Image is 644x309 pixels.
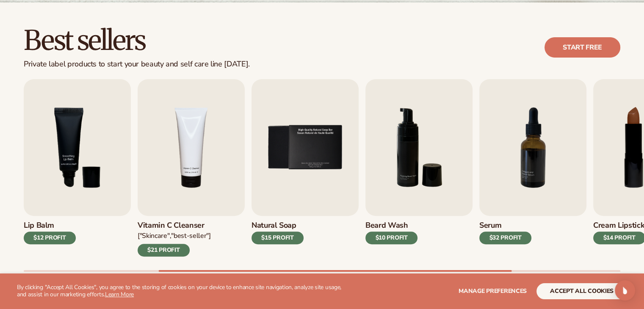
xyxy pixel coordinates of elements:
h3: Beard Wash [365,221,417,230]
a: Learn More [105,290,134,298]
a: 6 / 9 [365,79,473,257]
a: 3 / 9 [24,79,131,257]
div: Private label products to start your beauty and self care line [DATE]. [24,60,250,69]
div: $15 PROFIT [252,232,304,244]
a: 5 / 9 [252,79,359,257]
h3: Serum [479,221,531,230]
a: 4 / 9 [138,79,245,257]
a: 7 / 9 [479,79,586,257]
div: Open Intercom Messenger [615,280,635,301]
h2: Best sellers [24,26,250,55]
h3: Lip Balm [24,221,76,230]
h3: Vitamin C Cleanser [138,221,211,230]
div: $21 PROFIT [138,244,190,257]
div: $10 PROFIT [365,232,417,244]
span: Manage preferences [459,287,527,295]
div: $32 PROFIT [479,232,531,244]
div: ["Skincare","Best-seller"] [138,232,211,240]
button: Manage preferences [459,283,527,299]
a: Start free [544,37,620,58]
h3: Natural Soap [252,221,304,230]
button: accept all cookies [536,283,627,299]
div: $12 PROFIT [24,232,76,244]
p: By clicking "Accept All Cookies", you agree to the storing of cookies on your device to enhance s... [17,284,351,298]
